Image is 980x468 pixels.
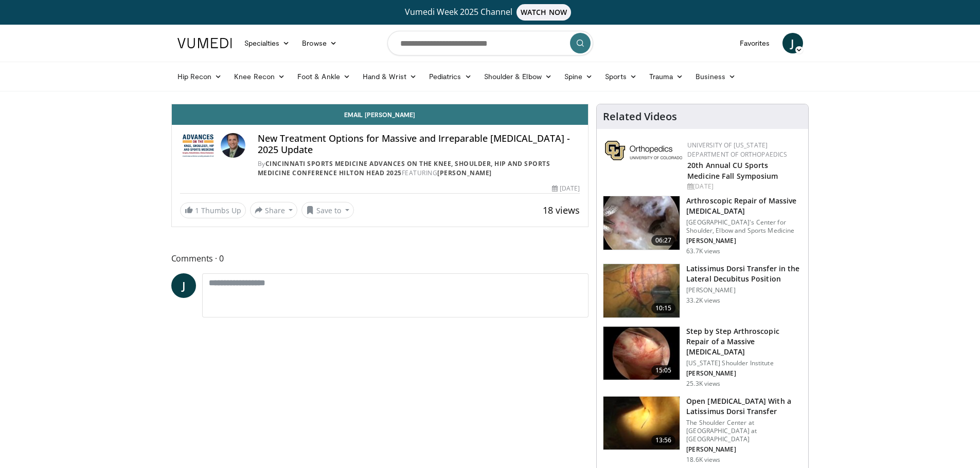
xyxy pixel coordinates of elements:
img: 355603a8-37da-49b6-856f-e00d7e9307d3.png.150x105_q85_autocrop_double_scale_upscale_version-0.2.png [605,141,682,160]
a: [PERSON_NAME] [437,169,492,177]
h3: Arthroscopic Repair of Massive [MEDICAL_DATA] [686,196,802,216]
img: 281021_0002_1.png.150x105_q85_crop-smart_upscale.jpg [603,196,680,250]
a: Specialties [238,33,296,53]
span: 13:56 [651,435,676,445]
a: J [171,273,196,298]
div: [DATE] [552,184,580,193]
p: 25.3K views [686,380,720,388]
a: Email [PERSON_NAME] [172,104,589,125]
a: 20th Annual CU Sports Medicine Fall Symposium [687,160,778,181]
a: 10:15 Latissimus Dorsi Transfer in the Lateral Decubitus Position [PERSON_NAME] 33.2K views [603,264,802,318]
a: 15:05 Step by Step Arthroscopic Repair of a Massive [MEDICAL_DATA] [US_STATE] Shoulder Institute ... [603,326,802,388]
img: 38501_0000_3.png.150x105_q85_crop-smart_upscale.jpg [603,264,680,317]
span: WATCH NOW [516,4,571,21]
h3: Latissimus Dorsi Transfer in the Lateral Decubitus Position [686,264,802,284]
a: Foot & Ankle [291,66,357,87]
p: [US_STATE] Shoulder Institute [686,359,802,367]
img: 7cd5bdb9-3b5e-40f2-a8f4-702d57719c06.150x105_q85_crop-smart_upscale.jpg [603,327,680,380]
div: [DATE] [687,182,800,191]
img: Cincinnati Sports Medicine Advances on the Knee, Shoulder, Hip and Sports Medicine Conference Hil... [180,133,217,158]
span: 15:05 [651,365,676,376]
a: Knee Recon [228,66,291,87]
a: Browse [296,33,343,53]
a: 06:27 Arthroscopic Repair of Massive [MEDICAL_DATA] [GEOGRAPHIC_DATA]'s Center for Shoulder, Elbo... [603,196,802,255]
a: University of [US_STATE] Department of Orthopaedics [687,141,787,159]
img: VuMedi Logo [177,38,232,48]
button: Share [250,202,298,218]
h3: Open [MEDICAL_DATA] With a Latissimus Dorsi Transfer [686,396,802,417]
a: Trauma [643,66,690,87]
span: 10:15 [651,303,676,313]
p: [PERSON_NAME] [686,445,802,454]
p: 63.7K views [686,247,720,255]
p: [PERSON_NAME] [686,286,802,294]
span: 06:27 [651,235,676,246]
input: Search topics, interventions [387,31,593,55]
p: [GEOGRAPHIC_DATA]'s Center for Shoulder, Elbow and Sports Medicine [686,218,802,235]
a: Spine [558,66,599,87]
a: Pediatrics [423,66,478,87]
h4: New Treatment Options for Massive and Irreparable [MEDICAL_DATA] - 2025 Update [258,133,580,155]
a: Business [689,66,742,87]
a: 1 Thumbs Up [180,202,246,218]
div: By FEATURING [258,159,580,178]
a: 13:56 Open [MEDICAL_DATA] With a Latissimus Dorsi Transfer The Shoulder Center at [GEOGRAPHIC_DAT... [603,396,802,464]
a: Shoulder & Elbow [478,66,558,87]
a: Vumedi Week 2025 ChannelWATCH NOW [179,4,801,21]
span: Comments 0 [171,252,589,265]
button: Save to [301,202,354,218]
a: Hand & Wrist [357,66,423,87]
p: [PERSON_NAME] [686,237,802,245]
img: 38772_0000_3.png.150x105_q85_crop-smart_upscale.jpg [603,397,680,450]
a: J [782,33,803,53]
h3: Step by Step Arthroscopic Repair of a Massive [MEDICAL_DATA] [686,326,802,357]
h4: Related Videos [603,110,677,123]
p: The Shoulder Center at [GEOGRAPHIC_DATA] at [GEOGRAPHIC_DATA] [686,419,802,443]
p: 18.6K views [686,456,720,464]
p: [PERSON_NAME] [686,369,802,378]
a: Sports [599,66,643,87]
a: Hip Recon [171,66,228,87]
a: Favorites [734,33,776,53]
p: 33.2K views [686,296,720,305]
span: 1 [195,205,199,215]
img: Avatar [221,133,245,158]
span: 18 views [543,204,580,216]
a: Cincinnati Sports Medicine Advances on the Knee, Shoulder, Hip and Sports Medicine Conference Hil... [258,159,550,177]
